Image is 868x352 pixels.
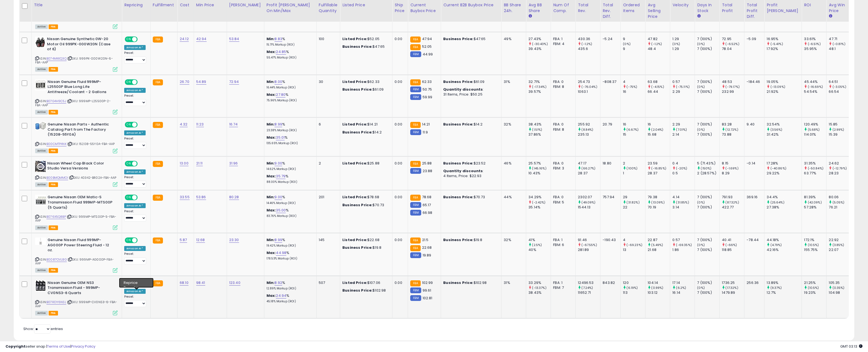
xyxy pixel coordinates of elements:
[46,214,66,219] a: B076X5Q8BP
[395,37,404,41] div: 0.00
[672,122,695,127] div: 2.29
[342,36,367,41] b: Listed Price:
[725,127,738,132] small: (12.72%)
[697,14,700,19] small: Days In Stock.
[47,344,70,349] a: Terms of Use
[808,42,821,46] small: (-6.51%)
[267,161,312,171] div: %
[623,42,631,46] small: (0%)
[410,51,421,57] small: FBM
[342,130,373,135] b: Business Price:
[528,122,551,127] div: 38.43%
[342,122,388,127] div: $14.21
[443,87,483,92] b: Quantity discounts
[153,79,163,85] small: FBA
[722,79,744,84] div: 48.53
[410,37,420,43] small: FBA
[342,161,388,166] div: $25.88
[697,85,705,89] small: (0%)
[623,132,645,137] div: 15
[35,195,46,206] img: 41oPWJSDUuL._SL40_.jpg
[35,67,48,72] span: All listings currently available for purchase on Amazon
[528,161,551,166] div: 25.57%
[443,161,473,166] b: Business Price:
[603,79,616,84] div: -808.37
[767,46,802,51] div: 17.92%
[672,42,680,46] small: (0%)
[553,2,573,14] div: Num of Comp.
[276,250,286,256] a: 44.98
[528,37,551,41] div: 27.43%
[410,79,420,85] small: FBA
[48,79,114,96] b: Nissan Genuine Fluid 999MP-L25500P Blue Long Life Antifreeze/Coolant - 2 Gallons
[229,36,239,42] a: 53.84
[274,122,282,127] a: 8.99
[395,2,406,14] div: Ship Price
[770,127,783,132] small: (3.56%)
[267,86,312,90] p: 16.44% Markup (ROI)
[342,87,388,92] div: $61.09
[124,94,146,106] div: Preset:
[623,2,643,14] div: Ordered Items
[276,293,286,298] a: 24.94
[581,127,593,132] small: (8.84%)
[422,36,432,41] span: 47.94
[697,132,719,137] div: 7 (100%)
[603,2,618,19] div: Total Rev. Diff.
[35,24,48,29] span: All listings currently available for purchase on Amazon
[267,141,312,145] p: 135.65% Markup (ROI)
[267,92,276,97] b: Max:
[623,122,645,127] div: 16
[422,79,432,84] span: 62.33
[267,122,312,132] div: %
[651,42,662,46] small: (-1.2%)
[672,2,692,8] div: Velocity
[276,92,285,97] a: 27.80
[697,46,719,51] div: 7 (100%)
[46,142,66,146] a: B00CMTP4NK
[153,122,163,128] small: FBA
[395,122,404,127] div: 0.00
[67,142,115,146] span: | SKU: 15208-55Y0A-FBA-AAP
[395,161,404,166] div: 0.00
[648,46,670,51] div: 48.4
[49,67,58,72] span: FBA
[767,79,802,84] div: 19.05%
[35,79,46,90] img: 41v2ivCP0rL._SL40_.jpg
[342,2,390,8] div: Listed Price
[35,122,46,130] img: 51Iimm81ohL._SL40_.jpg
[623,37,645,41] div: 9
[410,86,421,92] small: FBM
[553,161,571,166] div: FBA: 0
[180,161,188,166] a: 13.00
[443,36,473,41] b: Business Price:
[423,130,428,135] span: 11.9
[829,46,851,51] div: 48.1
[697,127,705,132] small: (0%)
[697,37,719,41] div: 7 (100%)
[35,37,46,48] img: 41SsEB1vRyL._SL40_.jpg
[443,161,497,166] div: $23.52
[49,149,58,153] span: FBA
[274,161,282,166] a: 9.00
[196,161,203,166] a: 21.11
[267,99,312,102] p: 75.96% Markup (ROI)
[124,130,146,135] div: Amazon AI *
[648,79,670,84] div: 63.68
[196,79,206,85] a: 54.89
[747,2,762,19] div: Total Profit Diff.
[49,24,58,29] span: FBA
[342,44,388,49] div: $47.65
[504,37,522,41] div: 49%
[528,46,551,51] div: 39.43%
[229,161,238,166] a: 31.96
[35,110,48,114] span: All listings currently available for purchase on Amazon
[767,132,802,137] div: 31.42%
[267,49,312,60] div: %
[267,79,275,84] b: Min:
[829,89,851,94] div: 66.54
[180,194,190,200] a: 33.55
[342,44,373,49] b: Business Price:
[267,2,314,14] div: Profit [PERSON_NAME] on Min/Max
[267,92,312,102] div: %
